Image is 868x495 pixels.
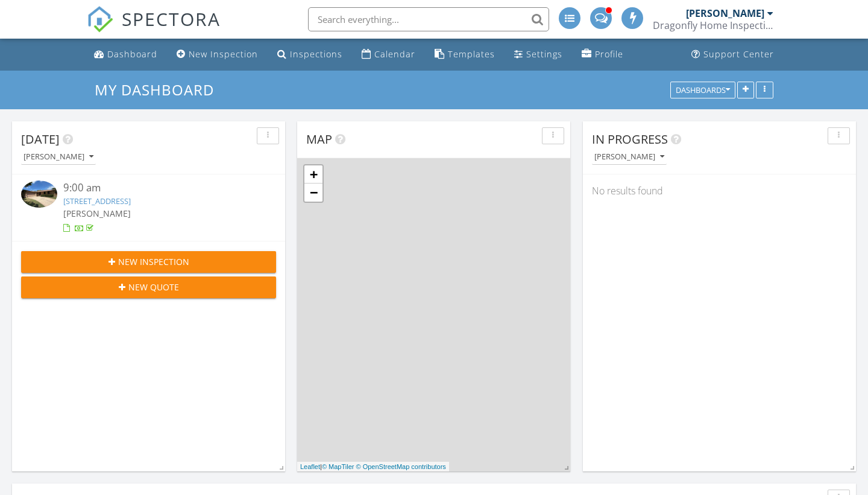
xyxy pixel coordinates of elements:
[592,149,667,165] button: [PERSON_NAME]
[122,6,221,31] span: SPECTORA
[297,462,449,472] div: |
[172,43,263,66] a: New Inspection
[356,463,446,470] a: © OpenStreetMap contributors
[300,463,320,470] a: Leaflet
[430,43,500,66] a: Templates
[594,153,664,161] div: [PERSON_NAME]
[686,7,764,19] div: [PERSON_NAME]
[21,180,276,234] a: 9:00 am [STREET_ADDRESS] [PERSON_NAME]
[21,180,57,208] img: 9568771%2Freports%2Fdf9fe72a-5c44-4213-be2c-f81d02c6f59b%2Fcover_photos%2FBmeyASvpJLyfoHsOd5eJ%2F...
[290,48,342,60] div: Inspections
[63,180,254,196] div: 9:00 am
[653,19,773,31] div: Dragonfly Home Inspections
[703,48,774,60] div: Support Center
[63,208,131,219] span: [PERSON_NAME]
[526,48,562,60] div: Settings
[21,131,60,147] span: [DATE]
[21,251,276,273] button: New Inspection
[308,7,549,31] input: Search everything...
[583,174,856,207] div: No results found
[670,81,735,98] button: Dashboards
[592,131,668,147] span: In Progress
[107,48,157,60] div: Dashboard
[21,276,276,298] button: New Quote
[189,48,258,60] div: New Inspection
[95,80,224,100] a: My Dashboard
[304,184,322,202] a: Zoom out
[304,165,322,184] a: Zoom in
[118,255,189,268] span: New Inspection
[509,43,567,66] a: Settings
[687,43,779,66] a: Support Center
[21,149,96,165] button: [PERSON_NAME]
[374,48,415,60] div: Calendar
[306,131,332,147] span: Map
[272,43,347,66] a: Inspections
[89,43,162,66] a: Dashboard
[595,48,623,60] div: Profile
[128,281,179,293] span: New Quote
[448,48,495,60] div: Templates
[87,16,221,42] a: SPECTORA
[322,463,354,470] a: © MapTiler
[676,86,730,94] div: Dashboards
[63,196,131,206] a: [STREET_ADDRESS]
[24,153,93,161] div: [PERSON_NAME]
[577,43,628,66] a: Profile
[357,43,420,66] a: Calendar
[87,6,113,33] img: The Best Home Inspection Software - Spectora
